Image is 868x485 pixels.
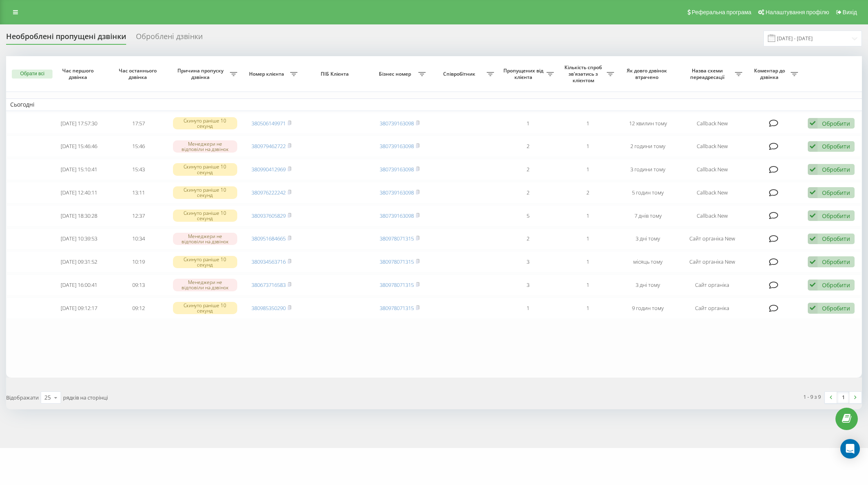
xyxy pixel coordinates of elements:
[173,210,237,222] div: Скинуто раніше 10 секунд
[558,205,618,227] td: 1
[49,159,109,180] td: [DATE] 15:10:41
[251,120,286,127] a: 380506149971
[558,182,618,203] td: 2
[49,182,109,203] td: [DATE] 12:40:11
[6,394,39,401] span: Відображати
[49,135,109,157] td: [DATE] 15:46:46
[173,256,237,268] div: Скинуто раніше 10 секунд
[173,302,237,314] div: Скинуто раніше 10 секунд
[56,68,102,80] span: Час першого дзвінка
[498,297,558,319] td: 1
[251,235,286,242] a: 380951684665
[618,135,678,157] td: 2 години тому
[380,166,414,173] a: 380739163098
[678,274,746,296] td: Сайт органіка
[173,279,237,291] div: Менеджери не відповіли на дзвінок
[678,113,746,134] td: Callback New
[380,142,414,150] a: 380739163098
[498,251,558,273] td: 3
[502,68,547,80] span: Пропущених від клієнта
[678,297,746,319] td: Сайт органіка
[49,251,109,273] td: [DATE] 09:31:52
[173,68,230,80] span: Причина пропуску дзвінка
[109,297,168,319] td: 09:12
[136,32,203,45] div: Оброблені дзвінки
[109,251,168,273] td: 10:19
[682,68,735,80] span: Назва схеми переадресації
[558,274,618,296] td: 1
[618,205,678,227] td: 7 днів тому
[498,113,558,134] td: 1
[498,182,558,203] td: 2
[618,113,678,134] td: 12 хвилин тому
[822,258,850,266] div: Обробити
[109,182,168,203] td: 13:11
[498,205,558,227] td: 5
[251,304,286,312] a: 380985350290
[434,71,487,77] span: Співробітник
[251,142,286,150] a: 380979462722
[49,205,109,227] td: [DATE] 18:30:28
[380,304,414,312] a: 380978071315
[558,297,618,319] td: 1
[678,159,746,180] td: Callback New
[251,258,286,265] a: 380934563716
[380,189,414,196] a: 380739163098
[251,281,286,288] a: 380673716583
[558,251,618,273] td: 1
[692,9,752,15] span: Реферальна програма
[822,189,850,197] div: Обробити
[109,205,168,227] td: 12:37
[618,274,678,296] td: 3 дні тому
[618,159,678,180] td: 3 години тому
[116,68,162,80] span: Час останнього дзвінка
[173,163,237,175] div: Скинуто раніше 10 секунд
[678,251,746,273] td: Сайт органіка New
[49,113,109,134] td: [DATE] 17:57:30
[109,159,168,180] td: 15:43
[843,9,857,15] span: Вихід
[498,274,558,296] td: 3
[498,135,558,157] td: 2
[374,71,418,77] span: Бізнес номер
[380,120,414,127] a: 380739163098
[498,159,558,180] td: 2
[678,182,746,203] td: Callback New
[803,393,821,401] div: 1 - 9 з 9
[822,235,850,242] div: Обробити
[498,228,558,250] td: 2
[558,135,618,157] td: 1
[308,71,363,77] span: ПІБ Клієнта
[173,233,237,245] div: Менеджери не відповіли на дзвінок
[822,166,850,173] div: Обробити
[380,258,414,265] a: 380978071315
[618,297,678,319] td: 9 годин тому
[618,251,678,273] td: місяць тому
[562,64,606,83] span: Кількість спроб зв'язатись з клієнтом
[49,228,109,250] td: [DATE] 10:39:53
[840,439,860,459] div: Open Intercom Messenger
[109,274,168,296] td: 09:13
[251,212,286,219] a: 380937605829
[618,228,678,250] td: 3 дні тому
[822,281,850,289] div: Обробити
[49,274,109,296] td: [DATE] 16:00:41
[44,393,51,402] div: 25
[380,281,414,288] a: 380978071315
[822,304,850,312] div: Обробити
[245,71,290,77] span: Номер клієнта
[251,189,286,196] a: 380976222242
[750,68,791,80] span: Коментар до дзвінка
[678,228,746,250] td: Сайт органіка New
[49,297,109,319] td: [DATE] 09:12:17
[822,212,850,220] div: Обробити
[6,32,126,45] div: Необроблені пропущені дзвінки
[251,166,286,173] a: 380990412969
[173,186,237,199] div: Скинуто раніше 10 секунд
[109,228,168,250] td: 10:34
[173,140,237,153] div: Менеджери не відповіли на дзвінок
[380,235,414,242] a: 380978071315
[625,68,671,80] span: Як довго дзвінок втрачено
[678,205,746,227] td: Callback New
[173,117,237,129] div: Скинуто раніше 10 секунд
